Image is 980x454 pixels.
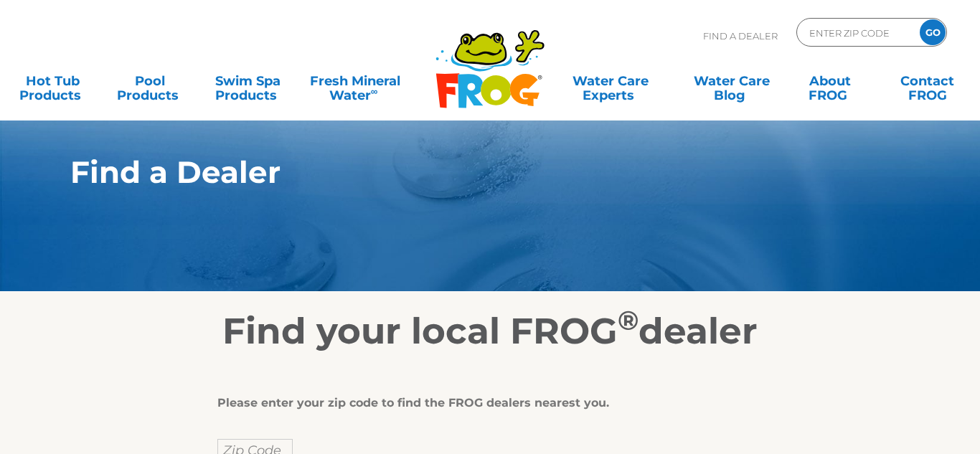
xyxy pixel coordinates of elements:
h2: Find your local FROG dealer [49,310,931,353]
a: Fresh MineralWater∞ [308,67,403,95]
a: Swim SpaProducts [210,67,286,95]
input: GO [920,19,946,45]
sup: ® [618,304,639,336]
a: Hot TubProducts [14,67,90,95]
div: Please enter your zip code to find the FROG dealers nearest you. [217,396,752,410]
sup: ∞ [371,85,378,97]
a: PoolProducts [112,67,188,95]
a: ContactFROG [890,67,966,95]
a: Water CareExperts [548,67,672,95]
a: Water CareBlog [694,67,770,95]
p: Find A Dealer [703,18,778,54]
input: Zip Code Form [808,22,905,43]
h1: Find a Dealer [70,155,843,189]
a: AboutFROG [792,67,868,95]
